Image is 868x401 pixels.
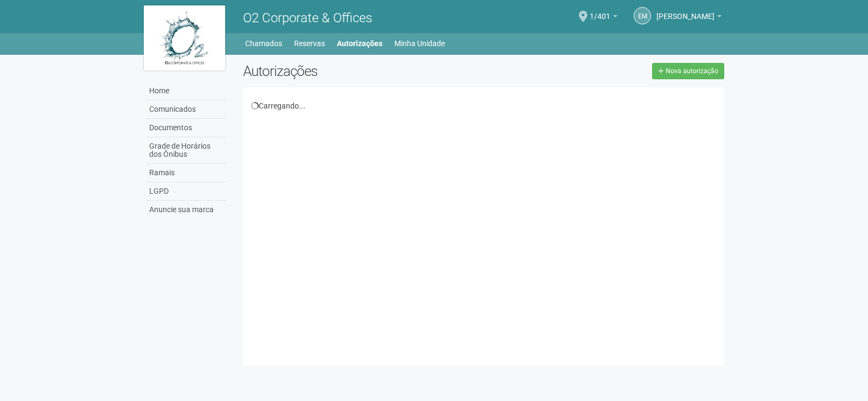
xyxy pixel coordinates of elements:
[294,36,325,51] a: Reservas
[656,14,722,22] a: [PERSON_NAME]
[656,2,714,21] span: Eloisa Mazoni Guntzel
[146,100,227,119] a: Comunicados
[251,101,716,111] div: Carregando...
[245,36,282,51] a: Chamados
[337,36,382,51] a: Autorizações
[146,201,227,219] a: Anuncie sua marca
[146,119,227,137] a: Documentos
[590,2,610,21] span: 1/401
[146,164,227,182] a: Ramais
[652,63,724,79] a: Nova autorização
[243,10,372,26] span: O2 Corporate & Offices
[394,36,445,51] a: Minha Unidade
[590,14,617,22] a: 1/401
[243,63,475,79] h2: Autorizações
[146,137,227,164] a: Grade de Horários dos Ônibus
[634,7,651,24] a: EM
[144,5,225,71] img: logo.jpg
[666,67,718,75] span: Nova autorização
[146,82,227,100] a: Home
[146,182,227,201] a: LGPD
